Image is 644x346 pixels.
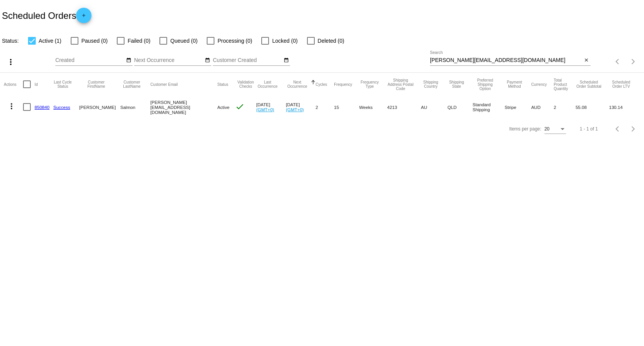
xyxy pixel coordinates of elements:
button: Change sorting for ShippingState [448,80,466,89]
mat-cell: Stripe [505,96,531,118]
span: Status: [2,38,19,44]
button: Change sorting for Frequency [334,82,352,87]
mat-icon: add [79,13,88,22]
div: 1 - 1 of 1 [580,126,598,132]
button: Change sorting for Subtotal [576,80,602,89]
mat-icon: check [235,102,244,111]
span: Processing (0) [217,36,252,45]
button: Change sorting for PreferredShippingOption [473,78,498,91]
mat-cell: [DATE] [256,96,286,118]
button: Change sorting for FrequencyType [359,80,380,89]
mat-cell: 55.08 [576,96,609,118]
mat-cell: 2 [554,96,576,118]
mat-cell: 4213 [387,96,421,118]
a: (GMT+0) [256,107,274,112]
span: Active (1) [39,36,61,45]
mat-icon: close [584,57,589,64]
mat-icon: date_range [284,57,289,64]
mat-cell: [PERSON_NAME][EMAIL_ADDRESS][DOMAIN_NAME] [150,96,217,118]
a: 850840 [35,105,50,110]
mat-cell: Salmon [120,96,150,118]
mat-cell: AU [421,96,447,118]
mat-cell: 130.14 [609,96,640,118]
button: Change sorting for LifetimeValue [609,80,633,89]
mat-icon: date_range [205,57,210,64]
a: Success [53,105,70,110]
button: Change sorting for PaymentMethod.Type [505,80,524,89]
mat-cell: 15 [334,96,359,118]
span: Active [217,105,230,110]
div: Items per page: [509,126,541,132]
mat-cell: QLD [448,96,473,118]
mat-icon: date_range [126,57,131,64]
span: Paused (0) [81,36,108,45]
span: Failed (0) [128,36,150,45]
input: Next Occurrence [134,57,203,64]
button: Change sorting for LastOccurrenceUtc [256,80,279,89]
button: Clear [583,57,591,65]
button: Change sorting for CurrencyIso [531,82,547,87]
button: Change sorting for ShippingPostcode [387,78,414,91]
mat-cell: [PERSON_NAME] [79,96,120,118]
span: Queued (0) [170,36,198,45]
button: Change sorting for Cycles [315,82,327,87]
button: Change sorting for ShippingCountry [421,80,440,89]
button: Next page [626,121,641,137]
button: Change sorting for CustomerEmail [150,82,178,87]
mat-cell: AUD [531,96,554,118]
button: Previous page [610,121,626,137]
mat-cell: Weeks [359,96,387,118]
button: Previous page [610,54,626,69]
mat-header-cell: Actions [4,73,23,96]
mat-cell: Standard Shipping [473,96,505,118]
button: Change sorting for LastProcessingCycleId [53,80,72,89]
mat-header-cell: Validation Checks [235,73,256,96]
mat-header-cell: Total Product Quantity [554,73,576,96]
button: Change sorting for Status [217,82,228,87]
h2: Scheduled Orders [2,8,91,23]
a: (GMT+0) [286,107,304,112]
button: Change sorting for Id [35,82,38,87]
mat-icon: more_vert [6,57,15,67]
mat-cell: 2 [315,96,334,118]
input: Created [55,57,124,64]
mat-cell: [DATE] [286,96,315,118]
button: Change sorting for CustomerFirstName [79,80,113,89]
mat-icon: more_vert [7,102,16,111]
span: Deleted (0) [318,36,344,45]
input: Customer Created [213,57,282,64]
input: Search [430,57,583,64]
mat-select: Items per page: [544,127,566,132]
button: Change sorting for NextOccurrenceUtc [286,80,309,89]
button: Next page [626,54,641,69]
button: Change sorting for CustomerLastName [120,80,143,89]
span: Locked (0) [272,36,297,45]
span: 20 [544,126,549,132]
